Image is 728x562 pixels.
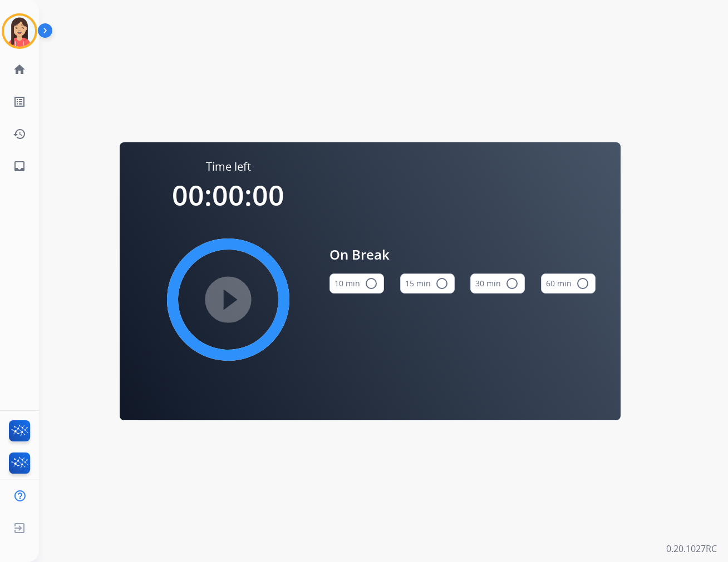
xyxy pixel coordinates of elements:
[666,542,717,555] p: 0.20.1027RC
[4,16,35,47] img: avatar
[13,63,26,76] mat-icon: home
[576,277,589,290] mat-icon: radio_button_unchecked
[329,273,384,294] button: 10 min
[541,273,596,294] button: 60 min
[400,273,455,294] button: 15 min
[435,277,449,290] mat-icon: radio_button_unchecked
[505,277,519,290] mat-icon: radio_button_unchecked
[13,127,26,141] mat-icon: history
[13,95,26,108] mat-icon: list_alt
[206,159,251,175] span: Time left
[172,176,284,214] span: 00:00:00
[329,245,596,265] span: On Break
[365,277,378,290] mat-icon: radio_button_unchecked
[13,160,26,173] mat-icon: inbox
[470,273,525,294] button: 30 min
